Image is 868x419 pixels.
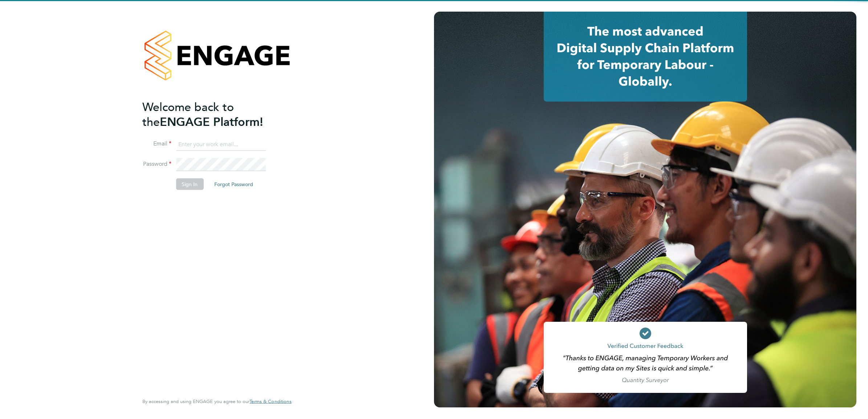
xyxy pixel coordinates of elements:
input: Enter your work email... [176,138,265,151]
span: Terms & Conditions [250,398,291,404]
label: Email [142,140,171,148]
button: Sign In [176,178,203,190]
label: Password [142,160,171,168]
h2: ENGAGE Platform! [142,99,284,129]
button: Forgot Password [208,178,259,190]
a: Terms & Conditions [250,399,291,404]
span: Welcome back to the [142,100,234,129]
span: By accessing and using ENGAGE you agree to our [142,398,291,404]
